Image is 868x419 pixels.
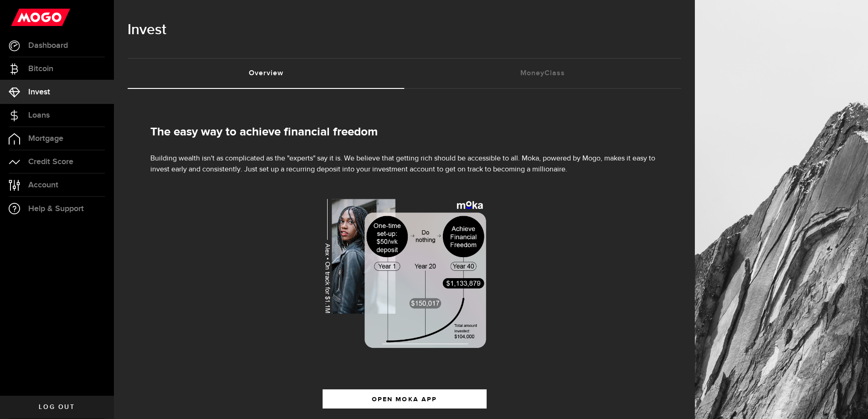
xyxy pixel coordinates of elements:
[28,205,84,213] span: Help & Support
[28,65,53,73] span: Bitcoin
[7,4,35,31] button: Open LiveChat chat widget
[150,125,658,140] h2: The easy way to achieve financial freedom
[28,88,50,96] span: Invest
[372,396,437,403] span: OPEN MOKA APP
[405,59,682,88] a: MoneyClass
[28,181,58,189] span: Account
[323,389,487,409] button: OPEN MOKA APP
[128,58,681,89] ul: Tabs Navigation
[28,41,68,50] span: Dashboard
[28,111,50,119] span: Loans
[150,153,658,175] p: Building wealth isn't as complicated as the "experts" say it is. We believe that getting rich sho...
[128,18,681,42] h1: Invest
[28,134,63,143] span: Mortgage
[39,404,75,410] span: Log out
[323,198,487,348] img: wealth-overview-moka-image
[28,158,73,166] span: Credit Score
[128,59,405,88] a: Overview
